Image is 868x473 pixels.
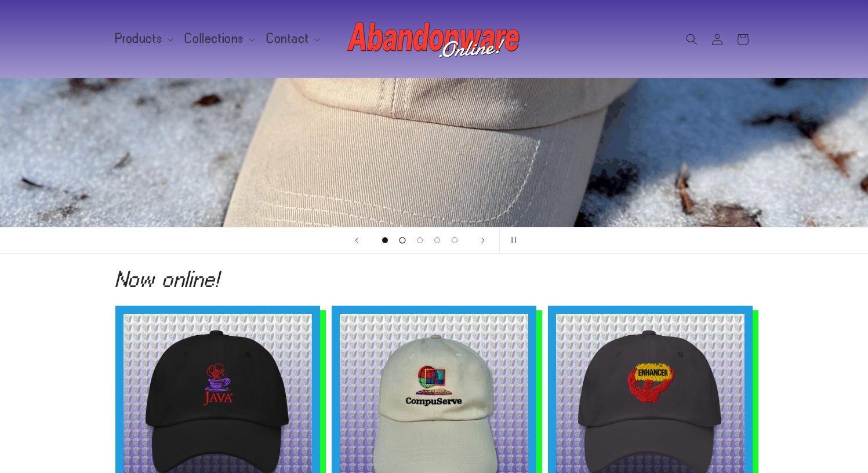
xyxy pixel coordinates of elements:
button: Load slide 4 of 5 [428,232,446,249]
button: Pause slideshow [499,228,525,253]
span: Collections [185,34,244,44]
button: Load slide 3 of 5 [411,232,428,249]
summary: Contact [260,27,325,51]
summary: Products [108,27,179,51]
button: Load slide 2 of 5 [394,232,411,249]
span: Products [115,34,163,44]
button: Load slide 1 of 5 [376,232,394,249]
button: Next slide [470,228,496,253]
a: Abandonware [343,12,525,67]
summary: Collections [178,27,260,51]
button: Previous slide [344,228,369,253]
summary: Search [679,27,704,52]
h2: Now online! [115,270,753,288]
button: Load slide 5 of 5 [446,232,463,249]
span: Contact [267,34,309,44]
img: Abandonware [347,16,521,63]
